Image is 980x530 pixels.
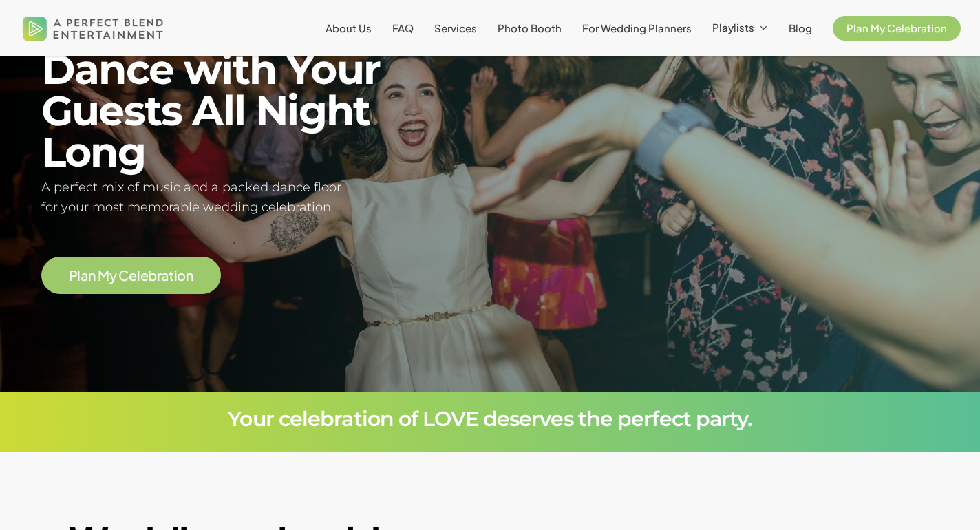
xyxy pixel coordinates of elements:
span: r [157,268,162,282]
a: Photo Booth [498,23,562,34]
span: e [140,268,149,282]
span: b [148,268,157,282]
span: For Wedding Planners [582,21,692,34]
span: Blog [789,21,812,34]
h5: A perfect mix of music and a packed dance floor for your most memorable wedding celebration [41,178,473,218]
span: n [186,268,194,282]
span: o [177,268,186,282]
span: l [137,268,140,282]
span: About Us [326,21,372,34]
span: M [98,268,109,282]
span: Playlists [712,21,754,34]
span: Photo Booth [498,21,562,34]
span: FAQ [392,21,414,34]
span: Services [434,21,477,34]
a: Blog [789,23,812,34]
h3: Your celebration of LOVE deserves the perfect party. [41,409,939,430]
span: y [109,268,117,282]
span: n [88,268,96,282]
span: e [129,268,137,282]
span: C [118,268,129,282]
span: P [69,268,78,282]
a: Plan My Celebration [69,268,194,283]
span: Plan My Celebration [846,21,947,34]
img: A Perfect Blend Entertainment [19,6,167,51]
a: About Us [326,23,372,34]
a: For Wedding Planners [582,23,692,34]
span: a [161,268,169,282]
span: i [174,268,178,282]
span: l [77,268,81,282]
h2: Dance with Your Guests All Night Long [41,49,473,173]
span: t [169,268,174,282]
a: FAQ [392,23,414,34]
a: Services [434,23,477,34]
a: Plan My Celebration [833,23,961,34]
a: Playlists [712,22,768,34]
span: a [81,268,88,282]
